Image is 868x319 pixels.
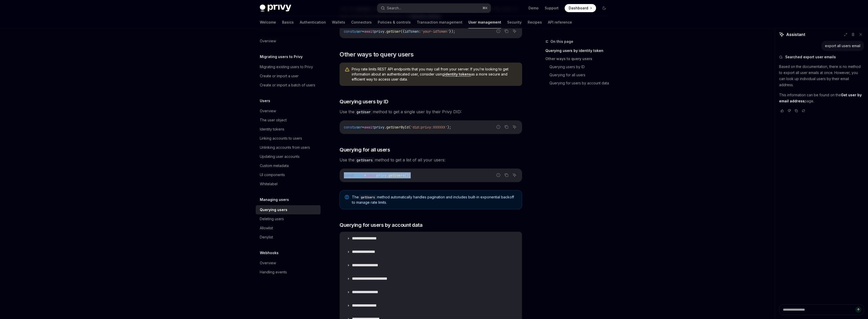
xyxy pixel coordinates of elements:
[528,16,542,28] a: Recipes
[511,124,518,130] button: Ask AI
[528,6,539,11] a: Demo
[449,29,455,34] span: });
[387,5,401,11] div: Search...
[779,92,864,104] p: This information can be found on the page.
[364,125,374,129] span: await
[256,62,321,71] a: Migrating existing users to Privy
[503,124,510,130] button: Copy the contents from the code block
[256,223,321,233] a: Allowlist
[548,16,572,28] a: API reference
[468,16,501,28] a: User management
[256,258,321,268] a: Overview
[374,29,384,34] span: privy
[600,4,608,12] button: Toggle dark mode
[260,117,287,123] div: The user object
[260,126,284,132] div: Identity tokens
[344,173,354,178] span: const
[352,67,517,82] span: Privy rate limits REST API endpoints that you may call from your server. If you’re looking to get...
[359,195,377,200] code: getUsers
[256,81,321,90] a: Create or import a batch of users
[550,39,573,45] span: On this page
[545,6,559,11] a: Support
[260,250,279,256] h5: Webhooks
[503,28,510,34] button: Copy the contents from the code block
[256,106,321,116] a: Overview
[386,173,388,178] span: .
[256,134,321,143] a: Linking accounts to users
[256,268,321,277] a: Handling events
[354,157,375,163] code: getUsers
[511,28,518,34] button: Ask AI
[362,125,364,129] span: =
[354,125,362,129] span: user
[260,144,310,151] div: Unlinking accounts from users
[366,173,376,178] span: await
[377,4,491,13] button: Search...⌘K
[260,197,289,203] h5: Managing users
[405,173,411,178] span: ();
[386,29,401,34] span: getUser
[256,179,321,189] a: Whitelabel
[384,29,386,34] span: .
[345,67,350,72] svg: Warning
[388,173,405,178] span: getUsers
[495,172,502,178] button: Report incorrect code
[417,16,462,28] a: Transaction management
[569,6,588,11] span: Dashboard
[282,16,294,28] a: Basics
[411,125,447,129] span: 'did:privy:XXXXXX'
[340,221,422,229] span: Querying for users by account data
[345,195,349,199] svg: Note
[260,38,276,44] div: Overview
[256,214,321,223] a: Deleting users
[260,135,302,141] div: Linking accounts to users
[260,154,300,160] div: Updating user accounts
[340,50,413,59] span: Other ways to query users
[374,125,384,129] span: privy
[401,29,405,34] span: ({
[256,71,321,81] a: Create or import a user
[260,260,276,266] div: Overview
[260,163,289,169] div: Custom metadata
[260,16,276,28] a: Welcome
[256,152,321,161] a: Updating user accounts
[482,6,488,10] span: ⌘ K
[340,108,522,115] span: Use the method to get a single user by their Privy DID:
[260,216,284,222] div: Deleting users
[354,173,364,178] span: users
[260,64,313,70] div: Migrating existing users to Privy
[779,93,862,103] a: Get user by email address
[405,29,421,34] span: idToken:
[378,16,411,28] a: Policies & controls
[340,156,522,163] span: Use the method to get a list of all your users:
[386,125,409,129] span: getUserById
[503,172,510,178] button: Copy the contents from the code block
[549,71,612,79] a: Querying for all users
[260,225,273,231] div: Allowlist
[351,16,372,28] a: Connectors
[545,47,612,55] a: Querying users by identity token
[785,54,836,60] span: Searched export user emails
[376,173,386,178] span: privy
[260,54,303,60] h5: Migrating users to Privy
[825,43,860,48] div: export all users email
[344,125,354,129] span: const
[260,108,276,114] div: Overview
[260,269,287,275] div: Handling events
[421,29,449,34] span: 'your-idToken'
[256,116,321,125] a: The user object
[260,234,273,240] div: Denylist
[260,207,287,213] div: Querying users
[362,29,364,34] span: =
[260,98,270,104] h5: Users
[495,28,502,34] button: Report incorrect code
[364,29,374,34] span: await
[779,64,864,88] p: Based on the documentation, there is no method to export all user emails at once. However, you ca...
[364,173,366,178] span: =
[549,63,612,71] a: Querying users by ID
[507,16,522,28] a: Security
[549,79,612,87] a: Querying for users by account data
[545,55,612,63] a: Other ways to query users
[260,82,315,88] div: Create or import a batch of users
[256,143,321,152] a: Unlinking accounts from users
